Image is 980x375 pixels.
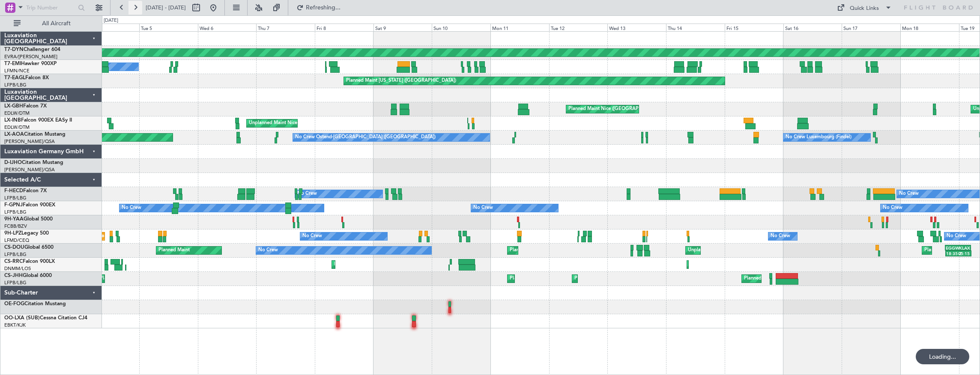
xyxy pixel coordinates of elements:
[4,75,25,80] span: T7-EAGL
[4,188,47,193] a: F-HECDFalcon 7X
[783,24,842,31] div: Sat 16
[4,259,55,264] a: CS-RRCFalcon 900LX
[4,82,27,88] a: LFPB/LBG
[122,202,141,214] div: No Crew
[946,245,958,250] div: EGGW
[899,187,919,200] div: No Crew
[4,118,21,123] span: LX-INB
[305,5,341,11] span: Refreshing...
[4,231,49,236] a: 9H-LPZLegacy 500
[850,4,879,13] div: Quick Links
[4,167,55,173] a: [PERSON_NAME]/QSA
[4,301,66,307] a: OE-FOGCitation Mustang
[4,322,26,328] a: EBKT/KJK
[297,187,317,200] div: No Crew
[786,131,852,144] div: No Crew Luxembourg (Findel)
[4,217,53,222] a: 9H-YAAGlobal 5000
[947,230,966,243] div: No Crew
[4,132,24,137] span: LX-AOA
[946,251,959,256] div: 18:35 Z
[4,138,55,145] a: [PERSON_NAME]/QSA
[842,24,900,31] div: Sun 17
[916,349,969,364] div: Loading...
[146,4,186,12] span: [DATE] - [DATE]
[4,160,22,165] span: D-IJHO
[9,17,93,30] button: All Aircraft
[4,54,57,60] a: EVRA/[PERSON_NAME]
[725,24,783,31] div: Fri 15
[883,202,902,214] div: No Crew
[4,104,23,109] span: LX-GBH
[958,245,970,250] div: KLAX
[249,117,350,130] div: Unplanned Maint Nice ([GEOGRAPHIC_DATA])
[688,244,829,257] div: Unplanned Maint [GEOGRAPHIC_DATA] ([GEOGRAPHIC_DATA])
[22,21,90,27] span: All Aircraft
[607,24,666,31] div: Wed 13
[258,244,278,257] div: No Crew
[4,202,23,208] span: F-GPNJ
[4,61,57,66] a: T7-EMIHawker 900XP
[574,272,709,285] div: Planned Maint [GEOGRAPHIC_DATA] ([GEOGRAPHIC_DATA])
[4,223,27,229] a: FCBB/BZV
[4,217,24,222] span: 9H-YAA
[490,24,549,31] div: Mon 11
[4,245,54,250] a: CS-DOUGlobal 6500
[81,24,139,31] div: Mon 4
[4,280,27,286] a: LFPB/LBG
[4,315,40,321] span: OO-LXA (SUB)
[315,24,373,31] div: Fri 8
[4,245,24,250] span: CS-DOU
[295,131,436,144] div: No Crew Ostend-[GEOGRAPHIC_DATA] ([GEOGRAPHIC_DATA])
[4,273,23,278] span: CS-JHH
[510,272,645,285] div: Planned Maint [GEOGRAPHIC_DATA] ([GEOGRAPHIC_DATA])
[334,258,445,271] div: Planned Maint Larnaca ([GEOGRAPHIC_DATA] Intl)
[4,104,47,109] a: LX-GBHFalcon 7X
[4,110,30,116] a: EDLW/DTM
[104,17,118,24] div: [DATE]
[4,209,27,215] a: LFPB/LBG
[4,237,29,244] a: LFMD/CEQ
[26,1,75,14] input: Trip Number
[744,272,879,285] div: Planned Maint [GEOGRAPHIC_DATA] ([GEOGRAPHIC_DATA])
[900,24,959,31] div: Mon 18
[4,202,55,208] a: F-GPNJFalcon 900EX
[4,188,23,193] span: F-HECD
[158,244,190,257] div: Planned Maint
[373,24,432,31] div: Sat 9
[293,1,344,15] button: Refreshing...
[958,251,971,256] div: 05:15 Z
[4,195,27,201] a: LFPB/LBG
[139,24,198,31] div: Tue 5
[4,231,21,236] span: 9H-LPZ
[4,132,66,137] a: LX-AOACitation Mustang
[568,103,664,116] div: Planned Maint Nice ([GEOGRAPHIC_DATA])
[4,118,72,123] a: LX-INBFalcon 900EX EASy II
[256,24,315,31] div: Thu 7
[4,259,23,264] span: CS-RRC
[771,230,790,243] div: No Crew
[4,75,49,80] a: T7-EAGLFalcon 8X
[4,265,31,272] a: DNMM/LOS
[4,61,21,66] span: T7-EMI
[198,24,257,31] div: Wed 6
[302,230,322,243] div: No Crew
[4,273,52,278] a: CS-JHHGlobal 6000
[4,47,60,52] a: T7-DYNChallenger 604
[4,68,30,74] a: LFMN/NCE
[4,315,87,321] a: OO-LXA (SUB)Cessna Citation CJ4
[4,251,27,258] a: LFPB/LBG
[4,301,24,307] span: OE-FOG
[473,202,493,214] div: No Crew
[666,24,725,31] div: Thu 14
[432,24,490,31] div: Sun 10
[4,124,30,131] a: EDLW/DTM
[510,244,645,257] div: Planned Maint [GEOGRAPHIC_DATA] ([GEOGRAPHIC_DATA])
[4,160,63,165] a: D-IJHOCitation Mustang
[4,47,24,52] span: T7-DYN
[346,74,456,87] div: Planned Maint [US_STATE] ([GEOGRAPHIC_DATA])
[833,1,896,15] button: Quick Links
[549,24,608,31] div: Tue 12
